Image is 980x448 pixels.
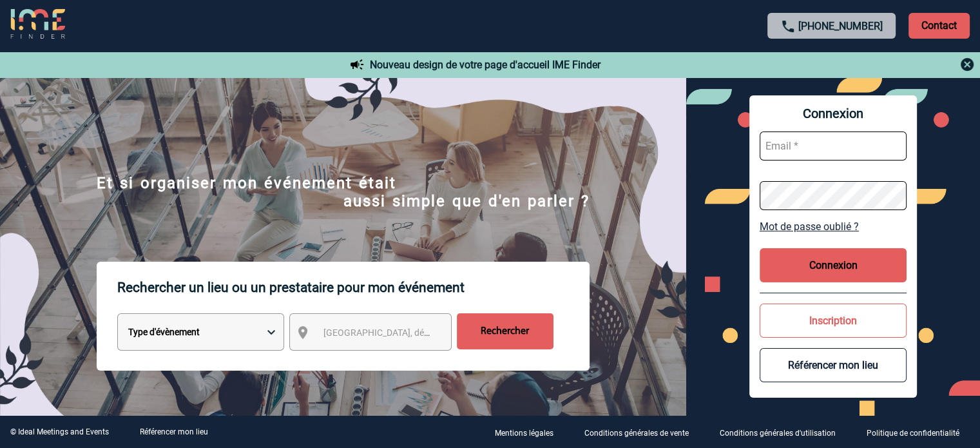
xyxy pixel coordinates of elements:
[760,304,907,338] button: Inscription
[760,106,907,121] span: Connexion
[720,429,836,438] p: Conditions générales d'utilisation
[760,220,907,233] a: Mot de passe oublié ?
[584,429,689,438] p: Conditions générales de vente
[867,429,959,438] p: Politique de confidentialité
[10,427,109,436] div: © Ideal Meetings and Events
[140,427,208,436] a: Référencer mon lieu
[760,131,907,161] input: Email *
[760,248,907,282] button: Connexion
[495,429,553,438] p: Mentions légales
[798,20,883,32] a: [PHONE_NUMBER]
[780,19,796,34] img: call-24-px.png
[709,426,856,438] a: Conditions générales d'utilisation
[760,348,907,382] button: Référencer mon lieu
[485,426,574,438] a: Mentions légales
[323,327,503,338] span: [GEOGRAPHIC_DATA], département, région...
[457,313,553,349] input: Rechercher
[856,426,980,438] a: Politique de confidentialité
[908,13,970,39] p: Contact
[574,426,709,438] a: Conditions générales de vente
[117,262,590,313] p: Rechercher un lieu ou un prestataire pour mon événement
